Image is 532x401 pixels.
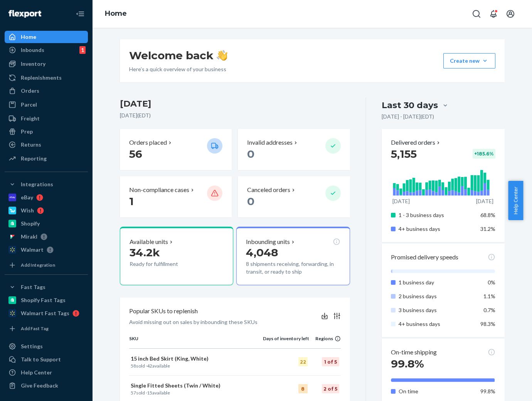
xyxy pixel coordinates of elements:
[21,74,62,82] div: Replenishments
[131,389,261,396] p: sold · available
[5,72,88,84] a: Replenishments
[5,281,88,293] button: Fast Tags
[483,293,495,299] span: 1.1%
[399,211,475,219] p: 1 - 3 business days
[129,48,227,62] h1: Welcome back
[298,384,308,393] div: 8
[130,260,201,268] p: Ready for fulfillment
[263,335,309,348] th: Days of inventory left
[480,388,495,394] span: 99.8%
[391,138,441,147] button: Delivered orders
[105,9,127,18] a: Home
[5,85,88,97] a: Orders
[5,231,88,243] a: Mirakl
[5,294,88,306] a: Shopify Fast Tags
[21,128,33,135] div: Prep
[246,260,340,276] p: 8 shipments receiving, forwarding, in transit, or ready to ship
[129,307,198,316] p: Popular SKUs to replenish
[443,53,495,69] button: Create new
[399,292,475,300] p: 2 business days
[391,147,417,160] span: 5,155
[21,60,45,68] div: Inventory
[8,10,41,18] img: Flexport logo
[5,307,88,319] a: Walmart Fast Tags
[130,237,168,246] p: Available units
[246,237,290,246] p: Inbounding units
[5,366,88,379] a: Help Center
[236,227,350,285] button: Inbounding units4,0488 shipments receiving, forwarding, in transit, or ready to ship
[129,335,263,348] th: SKU
[5,44,88,56] a: Inbounds1
[392,197,410,205] p: [DATE]
[391,253,458,262] p: Promised delivery speeds
[247,147,254,160] span: 0
[5,322,88,335] a: Add Fast Tag
[5,244,88,256] a: Walmart
[21,194,33,201] div: eBay
[79,46,86,54] div: 1
[130,246,160,259] span: 34.2k
[298,357,308,366] div: 22
[21,246,44,254] div: Walmart
[21,325,49,332] div: Add Fast Tag
[5,353,88,366] a: Talk to Support
[391,348,437,357] p: On-time shipping
[322,357,339,366] div: 1 of 5
[480,226,495,232] span: 31.2%
[129,138,167,147] p: Orders placed
[21,115,40,122] div: Freight
[21,356,61,363] div: Talk to Support
[5,31,88,43] a: Home
[21,309,69,317] div: Walmart Fast Tags
[246,246,278,259] span: 4,048
[5,217,88,230] a: Shopify
[399,320,475,328] p: 4+ business days
[21,46,44,54] div: Inbounds
[5,139,88,151] a: Returns
[473,149,495,159] div: + 185.6 %
[382,99,438,111] div: Last 30 days
[5,191,88,204] a: eBay
[382,113,434,120] p: [DATE] - [DATE] ( EDT )
[21,141,41,149] div: Returns
[120,112,350,119] p: [DATE] ( EDT )
[21,101,37,109] div: Parcel
[488,279,495,286] span: 0%
[21,262,55,268] div: Add Integration
[503,6,518,22] button: Open account menu
[21,155,47,162] div: Reporting
[238,176,350,217] button: Canceled orders 0
[5,340,88,353] a: Settings
[508,181,523,220] button: Help Center
[21,369,52,376] div: Help Center
[21,87,39,95] div: Orders
[120,176,232,217] button: Non-compliance cases 1
[480,212,495,218] span: 68.8%
[399,225,475,233] p: 4+ business days
[5,99,88,111] a: Parcel
[120,227,233,285] button: Available units34.2kReady for fulfillment
[5,112,88,125] a: Freight
[5,178,88,190] button: Integrations
[21,233,37,241] div: Mirakl
[131,363,136,369] span: 58
[480,321,495,327] span: 98.3%
[5,152,88,165] a: Reporting
[322,384,339,393] div: 2 of 5
[5,125,88,138] a: Prep
[21,382,58,389] div: Give Feedback
[217,50,227,61] img: hand-wave emoji
[238,129,350,170] button: Invalid addresses 0
[147,363,152,369] span: 42
[21,33,36,41] div: Home
[21,220,40,227] div: Shopify
[5,379,88,392] button: Give Feedback
[21,343,43,350] div: Settings
[129,318,258,326] p: Avoid missing out on sales by inbounding these SKUs
[72,6,88,22] button: Close Navigation
[391,357,424,370] span: 99.8%
[399,306,475,314] p: 3 business days
[247,185,290,194] p: Canceled orders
